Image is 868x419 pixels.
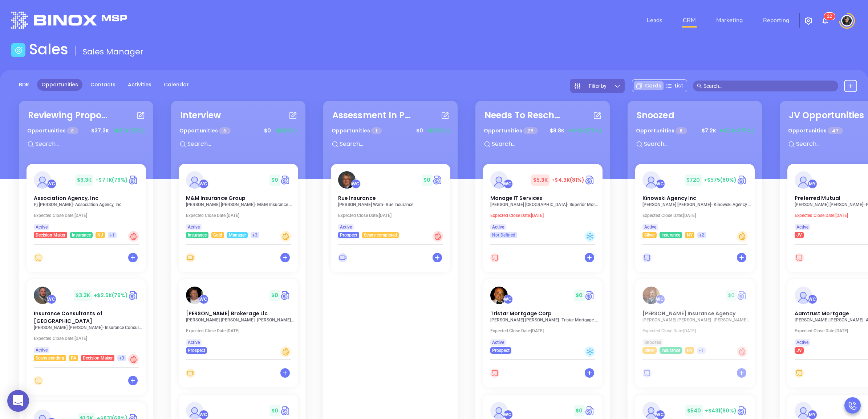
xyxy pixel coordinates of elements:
[28,109,108,122] div: Reviewing Proposal
[795,287,812,304] img: Aamtrust Mortgage
[186,213,295,218] p: Expected Close Date: [DATE]
[75,174,94,186] span: $ 9.3K
[119,354,124,362] span: +3
[27,279,146,361] a: profileWalter Contreras$3.3K+$2.5K(76%)Circle dollarInsurance Consultants of [GEOGRAPHIC_DATA][PE...
[824,13,835,20] sup: 22
[656,179,665,189] div: Walter Contreras
[72,231,91,239] span: Insurance
[664,81,685,90] div: List
[275,127,297,135] span: +$0 (0%)
[644,338,661,346] span: Snoozed
[34,336,143,341] p: Expected Close Date: [DATE]
[642,287,660,304] img: Meagher Insurance Agency
[492,346,510,354] span: Prospect
[414,125,425,136] span: $ 0
[637,109,674,122] div: Snoozed
[280,405,291,416] img: Quote
[422,174,432,186] span: $ 0
[796,231,802,239] span: JV
[34,325,143,330] p: Matt Straley - Insurance Consultants of Pittsburgh
[642,328,751,333] p: Expected Close Date: [DATE]
[27,164,146,238] a: profileWalter Contreras$9.3K+$7.1K(76%)Circle dollarAssociation Agency, IncPj [PERSON_NAME]- Asso...
[642,310,736,317] span: Meagher Insurance Agency
[433,174,443,185] img: Quote
[483,279,603,354] a: profileWalter Contreras$0Circle dollarTristar Mortgage Corp[PERSON_NAME] [PERSON_NAME]- Tristar M...
[585,290,595,301] img: Quote
[492,223,504,231] span: Active
[483,164,603,238] a: profileWalter Contreras$5.3K+$4.3K(81%)Circle dollarManage IT Services[PERSON_NAME] [GEOGRAPHIC_D...
[186,310,268,317] span: Chadwick Brokerage Llc
[47,295,56,304] div: Walter Contreras
[338,194,376,202] span: Rue Insurance
[229,231,246,239] span: Manager
[490,194,543,202] span: Manage IT Services
[188,338,200,346] span: Active
[188,346,205,354] span: Prospect
[685,405,703,416] span: $ 540
[110,231,115,239] span: +1
[841,15,853,26] img: user
[661,231,680,239] span: Insurance
[704,176,737,184] span: +$575 (80%)
[186,328,295,333] p: Expected Close Date: [DATE]
[71,354,76,362] span: PA
[34,287,51,304] img: Insurance Consultants of Pittsburgh
[180,109,221,122] div: Interview
[821,16,830,25] img: iconNotification
[351,179,361,189] div: Walter Contreras
[94,292,128,299] span: +$2.5K (76%)
[634,81,664,90] div: Cards
[699,231,704,239] span: +2
[484,124,538,137] p: Opportunities
[95,176,128,184] span: +$7.1K (76%)
[252,231,257,239] span: +3
[35,139,143,149] input: Search...
[789,109,864,122] div: JV Opportunities
[340,223,352,231] span: Active
[656,295,665,304] div: Walter Contreras
[796,223,808,231] span: Active
[34,310,102,325] span: Insurance Consultants of Pittsburgh
[123,79,156,91] a: Activities
[523,127,538,134] span: 26
[490,202,599,207] p: Lisa Ferrara - Superior Mortgage Co., Inc.
[280,290,291,301] a: Quote
[338,202,447,207] p: John Warn - Rue Insurance
[687,346,692,354] span: PA
[188,223,200,231] span: Active
[338,213,447,218] p: Expected Close Date: [DATE]
[737,346,747,357] div: Hot
[36,231,65,239] span: Decision Maker
[269,290,280,301] span: $ 0
[737,290,747,301] img: Quote
[338,171,356,189] img: Rue Insurance
[34,213,143,218] p: Expected Close Date: [DATE]
[726,290,737,301] span: $ 0
[186,194,246,202] span: M&M Insurance Group
[490,310,552,317] span: Tristar Mortgage Corp
[186,202,295,207] p: Elizabeth Moser - M&M Insurance Group
[720,127,754,135] span: +$5.4K (75%)
[490,171,508,189] img: Manage IT Services
[661,346,680,354] span: Insurance
[269,405,280,416] span: $ 0
[795,310,849,317] span: Aamtrust Mortgage
[27,124,78,137] p: Opportunities
[427,127,449,135] span: +$0 (0%)
[128,231,139,242] div: Hot
[280,346,291,357] div: Warm
[642,213,751,218] p: Expected Close Date: [DATE]
[705,407,737,414] span: +$431 (80%)
[280,174,291,185] img: Quote
[331,164,450,238] a: profileWalter Contreras$0Circle dollarRue Insurance[PERSON_NAME] Warn- Rue InsuranceExpected Clos...
[589,83,607,89] span: Filter by
[788,124,843,137] p: Opportunities
[37,79,82,91] a: Opportunities
[737,405,747,416] img: Quote
[490,287,508,304] img: Tristar Mortgage Corp
[433,231,443,242] div: Hot
[642,194,697,202] span: Kinowski Agency Inc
